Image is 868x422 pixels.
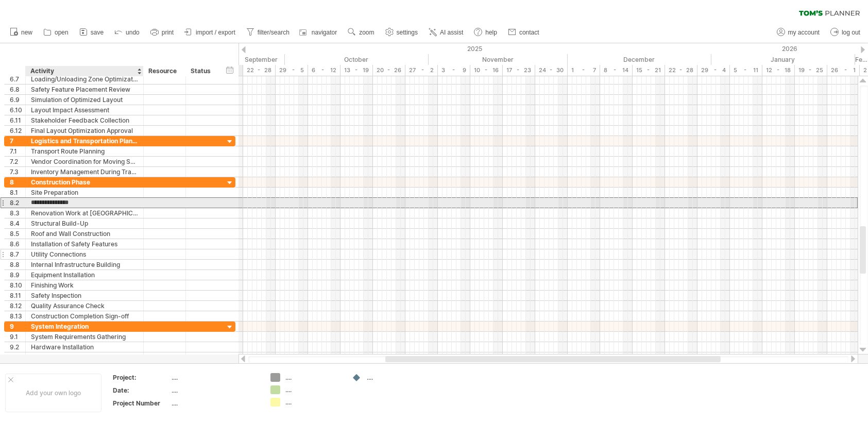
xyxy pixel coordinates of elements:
div: Simulation of Optimized Layout [31,95,138,105]
div: Hardware Installation [31,342,138,352]
div: 8.12 [10,301,25,311]
span: AI assist [440,29,463,36]
div: Site Preparation [31,188,138,197]
div: Vendor Coordination for Moving Services [31,157,138,166]
div: 8.9 [10,270,25,280]
a: undo [112,26,143,39]
div: Construction Completion Sign-off [31,311,138,321]
div: 5 - 11 [730,65,762,76]
div: 8.6 [10,239,25,249]
div: Transport Route Planning [31,146,138,156]
div: 9.1 [10,332,25,342]
a: my account [774,26,823,39]
div: .... [367,373,423,382]
div: 8.3 [10,208,25,218]
a: filter/search [244,26,293,39]
a: navigator [298,26,340,39]
div: 6 - 12 [308,65,341,76]
div: 19 - 25 [795,65,827,76]
div: 6.7 [10,74,25,84]
div: 24 - 30 [535,65,568,76]
div: .... [172,399,258,408]
div: 9.3 [10,352,25,362]
div: Renovation Work at [GEOGRAPHIC_DATA] [31,208,138,218]
div: System Requirements Gathering [31,332,138,342]
div: .... [285,385,342,394]
div: 8.8 [10,260,25,269]
div: 8.7 [10,249,25,259]
span: open [55,29,69,36]
div: 8.2 [10,198,25,208]
div: 26 - 1 [827,65,860,76]
div: 8.5 [10,229,25,239]
div: Project Number [113,399,169,408]
div: System Integration [31,322,138,331]
div: 9.2 [10,342,25,352]
span: settings [397,29,418,36]
div: Logistics and Transportation Planning [31,136,138,146]
span: undo [126,29,140,36]
a: AI assist [426,26,466,39]
a: log out [828,26,863,39]
div: Project: [113,373,169,382]
div: 8.10 [10,280,25,290]
div: Safety Inspection [31,291,138,300]
div: November 2025 [429,54,568,65]
div: 6.12 [10,126,25,136]
span: navigator [312,29,337,36]
div: 12 - 18 [762,65,795,76]
div: 6.11 [10,115,25,125]
div: Installation of Safety Features [31,239,138,249]
div: 8.4 [10,218,25,228]
div: 20 - 26 [373,65,405,76]
div: Roof and Wall Construction [31,229,138,239]
div: .... [172,386,258,395]
div: Loading/Unloading Zone Optimization [31,74,138,84]
div: Add your own logo [5,374,101,412]
span: contact [519,29,539,36]
span: help [485,29,497,36]
div: 1 - 7 [568,65,600,76]
div: Utility Connections [31,249,138,259]
div: 7.1 [10,146,25,156]
a: save [77,26,107,39]
div: Internal Infrastructure Building [31,260,138,269]
span: my account [788,29,820,36]
div: 29 - 4 [697,65,730,76]
div: 22 - 28 [665,65,697,76]
div: 8 [10,177,25,187]
div: 7 [10,136,25,146]
div: 22 - 28 [243,65,276,76]
div: Structural Build-Up [31,218,138,228]
div: 29 - 5 [276,65,308,76]
div: Quality Assurance Check [31,301,138,311]
span: log out [842,29,860,36]
div: 7.3 [10,167,25,177]
div: 8 - 14 [600,65,633,76]
div: 6.8 [10,85,25,94]
div: 6.10 [10,105,25,115]
div: Inventory Management During Transition [31,167,138,177]
div: .... [172,373,258,382]
div: 8.13 [10,311,25,321]
div: 13 - 19 [341,65,373,76]
div: 8.11 [10,291,25,300]
a: settings [383,26,421,39]
a: new [7,26,36,39]
div: 6.9 [10,95,25,105]
div: Finishing Work [31,280,138,290]
span: import / export [196,29,235,36]
div: Resource [148,66,180,76]
div: .... [285,373,342,382]
div: October 2025 [285,54,429,65]
div: 7.2 [10,157,25,166]
div: Date: [113,386,169,395]
a: contact [505,26,542,39]
div: January 2026 [711,54,855,65]
div: Stakeholder Feedback Collection [31,115,138,125]
a: open [41,26,72,39]
span: print [162,29,174,36]
div: 9 [10,322,25,331]
span: filter/search [258,29,290,36]
div: 15 - 21 [633,65,665,76]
